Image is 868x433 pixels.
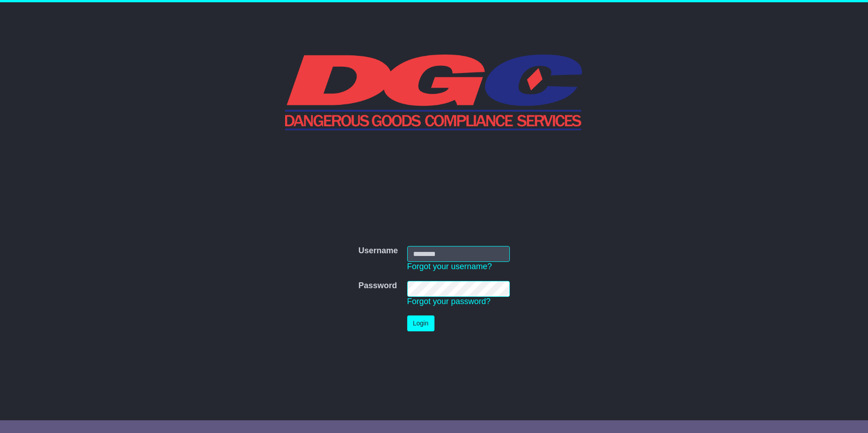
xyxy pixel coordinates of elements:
a: Forgot your password? [407,297,491,306]
label: Username [358,246,398,256]
label: Password [358,281,397,291]
img: DGC QLD [285,53,583,130]
button: Login [407,315,434,331]
a: Forgot your username? [407,262,492,271]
